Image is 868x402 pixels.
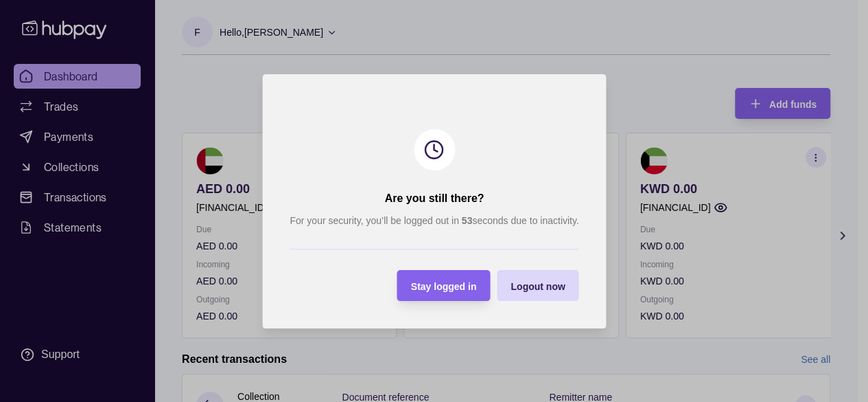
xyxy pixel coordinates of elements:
[511,280,565,291] span: Logout now
[397,270,490,301] button: Stay logged in
[461,215,472,226] strong: 53
[410,280,476,291] span: Stay logged in
[497,270,578,301] button: Logout now
[290,213,578,228] p: For your security, you’ll be logged out in seconds due to inactivity.
[384,191,484,206] h2: Are you still there?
